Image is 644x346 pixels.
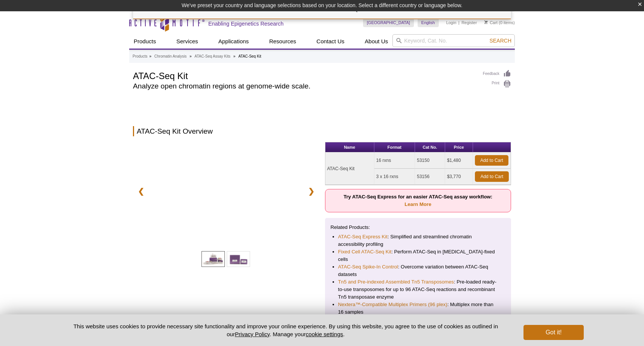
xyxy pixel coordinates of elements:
td: ATAC-Seq Kit [325,152,374,185]
li: : Simplified and streamlined chromatin accessibility profiling [338,233,498,248]
li: | [458,18,459,27]
li: ATAC-Seq Kit [238,54,261,58]
a: ATAC-Seq Spike-In Control [338,263,398,271]
a: Learn More [404,201,431,207]
h2: Analyze open chromatin regions at genome-wide scale. [133,83,475,90]
td: 3 x 16 rxns [374,169,415,185]
li: » [233,54,236,58]
p: Related Products: [331,224,506,231]
a: Fixed Cell ATAC-Seq Kit [338,248,392,256]
a: Products [129,34,160,49]
h2: Enabling Epigenetics Research [208,20,284,27]
p: This website uses cookies to provide necessary site functionality and improve your online experie... [60,322,511,338]
li: : Multiplex more than 16 samples [338,301,498,316]
th: Format [374,142,415,152]
a: Resources [265,34,301,49]
a: [GEOGRAPHIC_DATA] [363,18,414,27]
a: ATAC-Seq Express Kit [338,233,388,241]
a: About Us [360,34,393,49]
td: 16 rxns [374,152,415,169]
td: $3,770 [445,169,473,185]
a: ATAC-Seq Assay Kits [195,53,230,60]
span: Search [490,38,511,44]
th: Price [445,142,473,152]
h2: ATAC-Seq Kit Overview [133,126,511,136]
li: : Perform ATAC-Seq in [MEDICAL_DATA]-fixed cells [338,248,498,263]
h1: ATAC-Seq Kit [133,70,475,81]
a: Tn5 and Pre-indexed Assembled Tn5 Transposomes [338,278,454,286]
th: Name [325,142,374,152]
img: Your Cart [484,20,488,24]
strong: Try ATAC-Seq Express for an easier ATAC-Seq assay workflow: [343,194,492,207]
li: » [149,54,151,58]
li: (0 items) [484,18,515,27]
a: Applications [214,34,253,49]
a: ❮ [133,183,149,200]
a: Print [483,80,511,88]
li: : Pre-loaded ready-to-use transposomes for up to 96 ATAC-Seq reactions and recombinant Tn5 transp... [338,278,498,301]
button: cookie settings [306,331,343,337]
a: ❯ [303,183,319,200]
a: English [418,18,439,27]
a: Privacy Policy [235,331,270,337]
a: Cart [484,20,497,25]
a: Services [172,34,203,49]
button: Search [487,37,514,44]
td: $1,480 [445,152,473,169]
button: Got it! [523,325,584,340]
li: : Overcome variation between ATAC-Seq datasets [338,263,498,278]
input: Keyword, Cat. No. [392,34,515,47]
a: Products [133,53,147,60]
td: 53150 [415,152,445,169]
a: Contact Us [312,34,349,49]
td: 53156 [415,169,445,185]
a: Chromatin Analysis [154,53,187,60]
a: Nextera™-Compatible Multiplex Primers (96 plex) [338,301,447,308]
li: » [189,54,192,58]
th: Cat No. [415,142,445,152]
a: Login [446,20,456,25]
a: Register [461,20,477,25]
a: Add to Cart [475,155,508,166]
a: Feedback [483,70,511,78]
a: Add to Cart [475,171,509,182]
